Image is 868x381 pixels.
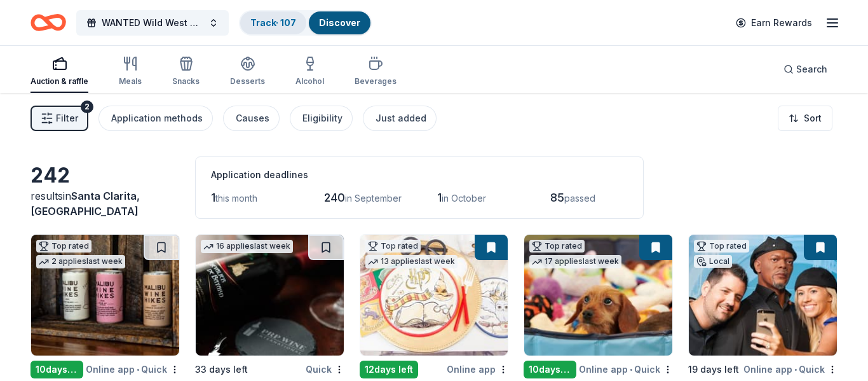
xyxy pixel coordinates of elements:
[36,240,92,253] div: Top rated
[223,106,280,131] button: Causes
[363,106,437,131] button: Just added
[773,57,837,82] button: Search
[172,76,200,87] div: Snacks
[239,10,372,36] button: Track· 107Discover
[290,106,353,131] button: Eligibility
[324,191,345,204] span: 240
[345,193,402,204] span: in September
[81,100,93,113] div: 2
[250,17,296,28] a: Track· 107
[119,51,142,93] button: Meals
[365,240,421,253] div: Top rated
[137,364,139,375] span: •
[355,51,397,93] button: Beverages
[201,240,293,253] div: 16 applies last week
[728,11,820,34] a: Earn Rewards
[31,51,88,93] button: Auction & raffle
[365,255,458,268] div: 13 applies last week
[796,62,827,77] span: Search
[76,10,229,36] button: WANTED Wild West Gala to Support Dog Therapy at [GEOGRAPHIC_DATA] [GEOGRAPHIC_DATA]
[630,364,632,375] span: •
[195,362,248,377] div: 33 days left
[579,361,673,377] div: Online app Quick
[794,364,797,375] span: •
[524,361,576,378] div: 10 days left
[550,191,564,204] span: 85
[236,111,269,126] div: Causes
[31,106,88,131] button: Filter2
[102,15,203,31] span: WANTED Wild West Gala to Support Dog Therapy at [GEOGRAPHIC_DATA] [GEOGRAPHIC_DATA]
[778,106,832,131] button: Sort
[529,255,621,268] div: 17 applies last week
[86,361,180,377] div: Online app Quick
[442,193,486,204] span: in October
[524,235,672,356] img: Image for BarkBox
[743,361,837,377] div: Online app Quick
[31,190,140,218] span: Santa Clarita, [GEOGRAPHIC_DATA]
[31,235,179,356] img: Image for Malibu Wine Hikes
[31,163,180,188] div: 242
[376,111,426,126] div: Just added
[529,240,585,253] div: Top rated
[319,17,360,28] a: Discover
[31,8,66,38] a: Home
[119,76,142,87] div: Meals
[360,235,508,356] img: Image for Oriental Trading
[211,191,215,204] span: 1
[688,362,739,377] div: 19 days left
[694,255,732,268] div: Local
[306,361,344,377] div: Quick
[196,235,344,356] img: Image for PRP Wine International
[564,193,595,204] span: passed
[56,111,78,126] span: Filter
[694,240,749,253] div: Top rated
[355,76,397,87] div: Beverages
[230,76,265,87] div: Desserts
[447,361,508,377] div: Online app
[172,51,200,93] button: Snacks
[211,167,628,183] div: Application deadlines
[295,51,324,93] button: Alcohol
[804,111,822,126] span: Sort
[31,190,140,218] span: in
[230,51,265,93] button: Desserts
[98,106,213,131] button: Application methods
[689,235,837,356] img: Image for Hollywood Wax Museum (Hollywood)
[31,188,180,219] div: results
[437,191,442,204] span: 1
[215,193,257,204] span: this month
[360,361,418,378] div: 12 days left
[36,255,125,268] div: 2 applies last week
[302,111,342,126] div: Eligibility
[31,76,88,87] div: Auction & raffle
[295,76,324,87] div: Alcohol
[111,111,203,126] div: Application methods
[31,361,83,378] div: 10 days left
